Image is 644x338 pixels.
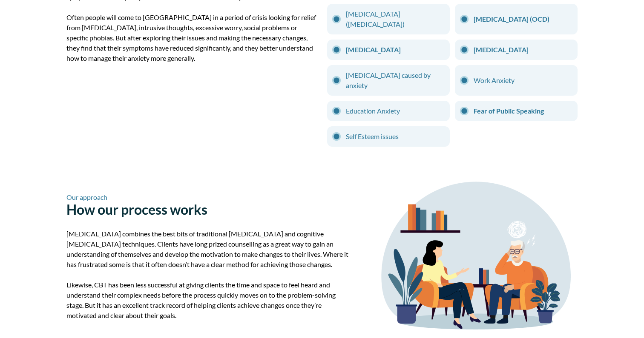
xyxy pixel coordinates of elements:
p: [MEDICAL_DATA] combines the best bits of traditional [MEDICAL_DATA] and cognitive [MEDICAL_DATA] ... [66,229,353,270]
li: [MEDICAL_DATA] ([MEDICAL_DATA]) [327,4,450,34]
span: Our approach [66,193,353,201]
a: Fear of Public Speaking [474,106,572,116]
a: [MEDICAL_DATA] (OCD) [474,14,572,24]
li: [MEDICAL_DATA] caused by anxiety [327,65,450,96]
a: [MEDICAL_DATA] [346,45,445,55]
li: Education Anxiety [327,101,450,121]
a: [MEDICAL_DATA] [474,45,572,55]
li: Self Esteem issues [327,126,450,147]
h2: How our process works [66,193,353,218]
p: Likewise, CBT has been less successful at giving clients the time and space to feel heard and und... [66,280,353,321]
p: Often people will come to [GEOGRAPHIC_DATA] in a period of crisis looking for relief from [MEDICA... [66,12,317,63]
li: Work Anxiety [455,65,578,96]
